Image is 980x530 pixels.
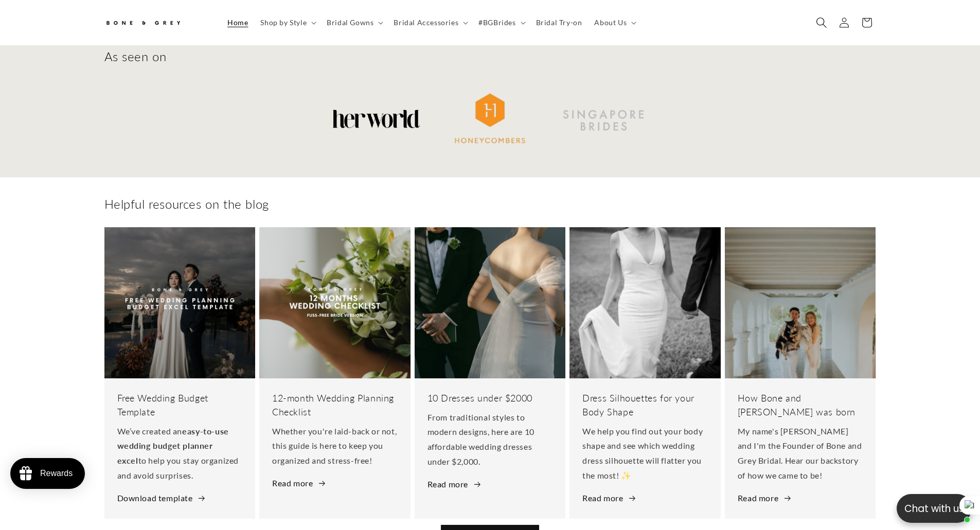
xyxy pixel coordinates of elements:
[117,491,207,506] a: Download template
[738,391,863,419] h3: How Bone and [PERSON_NAME] was born
[221,12,254,33] a: Home
[227,18,248,27] span: Home
[738,491,792,506] a: Read more
[40,469,73,478] div: Rewards
[260,18,307,27] span: Shop by Style
[897,501,972,516] p: Chat with us
[117,424,243,483] p: We’ve created an to help you stay organized and avoid surprises.
[582,391,708,419] h3: Dress Silhouettes for your Body Shape
[104,14,182,31] img: Bone and Grey Bridal
[582,424,708,483] p: We help you find out your body shape and see which wedding dress silhouette will flatter you the ...
[327,18,373,27] span: Bridal Gowns
[427,391,553,405] h3: 10 Dresses under $2000
[104,48,167,64] h2: As seen on
[427,410,553,469] p: From traditional styles to modern designs, here are 10 affordable wedding dresses under $2,000.
[100,10,211,35] a: Bone and Grey Bridal
[582,491,637,506] a: Read more
[117,391,243,419] h3: Free Wedding Budget Template
[472,12,529,33] summary: #BGBrides
[810,11,833,34] summary: Search
[104,196,269,212] h2: Helpful resources on the blog
[272,424,398,468] p: Whether you're laid-back or not, this guide is here to keep you organized and stress-free!
[320,12,387,33] summary: Bridal Gowns
[427,477,482,492] a: Read more
[725,227,876,378] img: How Bone and Grey was born blog post | Bone and Grey Bridal
[387,12,472,33] summary: Bridal Accessories
[594,18,627,27] span: About Us
[530,12,589,33] a: Bridal Try-on
[254,12,320,33] summary: Shop by Style
[897,494,972,523] button: Open chatbox
[588,12,640,33] summary: About Us
[478,18,515,27] span: #BGBrides
[259,227,411,378] img: 12-month Wedding Planning Checklist | Bone and Grey Bridal
[738,424,863,483] p: My name's [PERSON_NAME] and I'm the Founder of Bone and Grey Bridal. Hear our backstory of how we...
[536,18,582,27] span: Bridal Try-on
[272,391,398,419] h3: 12-month Wedding Planning Checklist
[394,18,458,27] span: Bridal Accessories
[117,426,229,466] strong: easy-to-use wedding budget planner excel
[272,476,327,491] a: Read more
